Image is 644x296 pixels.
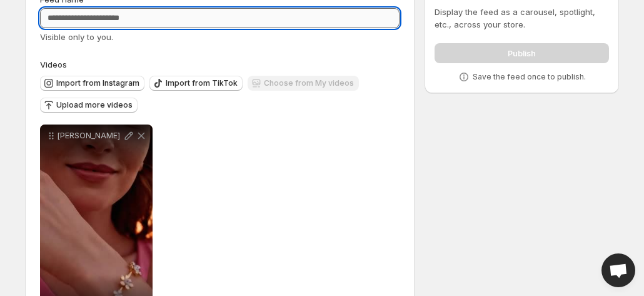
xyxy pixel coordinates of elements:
span: Videos [40,59,67,69]
div: Open chat [601,253,635,287]
button: Upload more videos [40,98,138,113]
p: [PERSON_NAME] [58,131,123,141]
span: Import from TikTok [166,78,238,88]
span: Visible only to you. [40,32,113,42]
p: Save the feed once to publish. [473,72,586,82]
span: Import from Instagram [56,78,139,88]
span: Upload more videos [56,100,133,110]
p: Display the feed as a carousel, spotlight, etc., across your store. [435,6,609,31]
button: Import from Instagram [40,76,144,91]
button: Import from TikTok [149,76,243,91]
